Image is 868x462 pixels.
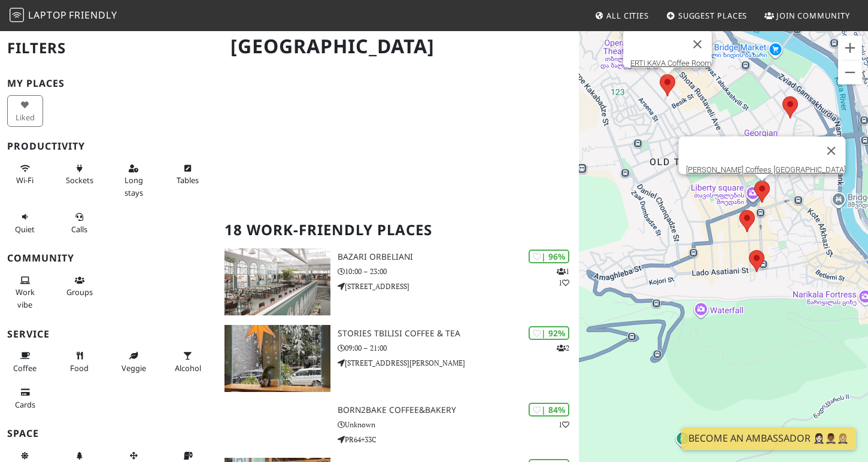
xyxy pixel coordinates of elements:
[15,224,35,235] span: Quiet
[10,5,117,26] a: LaptopFriendly LaptopFriendly
[10,8,24,22] img: LaptopFriendly
[7,78,210,89] h3: My Places
[838,36,862,60] button: Zoom in
[62,346,98,378] button: Food
[338,281,579,292] p: [STREET_ADDRESS]
[170,346,206,378] button: Alcohol
[13,363,37,373] span: Coffee
[686,165,846,174] a: [PERSON_NAME] Coffees [GEOGRAPHIC_DATA]
[66,287,93,297] span: Group tables
[7,30,210,66] h2: Filters
[338,342,579,354] p: 09:00 – 21:00
[170,159,206,190] button: Tables
[122,363,146,373] span: Veggie
[177,175,199,186] span: Work-friendly tables
[817,136,846,165] button: Close
[776,10,850,21] span: Join Community
[7,329,210,340] h3: Service
[606,10,649,21] span: All Cities
[590,5,654,26] a: All Cities
[116,159,151,202] button: Long stays
[224,212,572,248] h2: 18 Work-Friendly Places
[15,399,35,410] span: Credit cards
[66,175,93,186] span: Power sockets
[529,250,569,263] div: | 96%
[338,434,579,445] p: PR64+33C
[838,60,862,84] button: Zoom out
[125,175,143,197] span: Long stays
[338,405,579,415] h3: Born2Bake Coffee&Bakery
[175,363,201,373] span: Alcohol
[7,428,210,439] h3: Space
[69,8,117,22] span: Friendly
[559,419,569,430] p: 1
[116,346,151,378] button: Veggie
[338,266,579,277] p: 10:00 – 23:00
[7,141,210,152] h3: Productivity
[338,357,579,369] p: [STREET_ADDRESS][PERSON_NAME]
[683,30,712,59] button: Close
[217,248,579,315] a: Bazari Orbeliani | 96% 11 Bazari Orbeliani 10:00 – 23:00 [STREET_ADDRESS]
[529,403,569,417] div: | 84%
[760,5,855,26] a: Join Community
[7,159,43,190] button: Wi-Fi
[7,253,210,264] h3: Community
[62,207,98,239] button: Calls
[338,419,579,430] p: Unknown
[630,59,712,68] a: ERTI KAVA Coffee Room
[661,5,752,26] a: Suggest Places
[338,329,579,339] h3: Stories Tbilisi Coffee & Tea
[16,287,35,309] span: People working
[7,382,43,414] button: Cards
[217,402,579,448] a: | 84% 1 Born2Bake Coffee&Bakery Unknown PR64+33C
[678,10,748,21] span: Suggest Places
[557,342,569,354] p: 2
[221,30,576,63] h1: [GEOGRAPHIC_DATA]
[7,207,43,239] button: Quiet
[62,270,98,302] button: Groups
[71,224,87,235] span: Video/audio calls
[7,270,43,314] button: Work vibe
[338,252,579,262] h3: Bazari Orbeliani
[16,175,34,186] span: Stable Wi-Fi
[557,266,569,288] p: 1 1
[529,326,569,340] div: | 92%
[217,325,579,392] a: Stories Tbilisi Coffee & Tea | 92% 2 Stories Tbilisi Coffee & Tea 09:00 – 21:00 [STREET_ADDRESS][...
[224,248,330,315] img: Bazari Orbeliani
[28,8,67,22] span: Laptop
[70,363,89,373] span: Food
[224,325,330,392] img: Stories Tbilisi Coffee & Tea
[62,159,98,190] button: Sockets
[7,346,43,378] button: Coffee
